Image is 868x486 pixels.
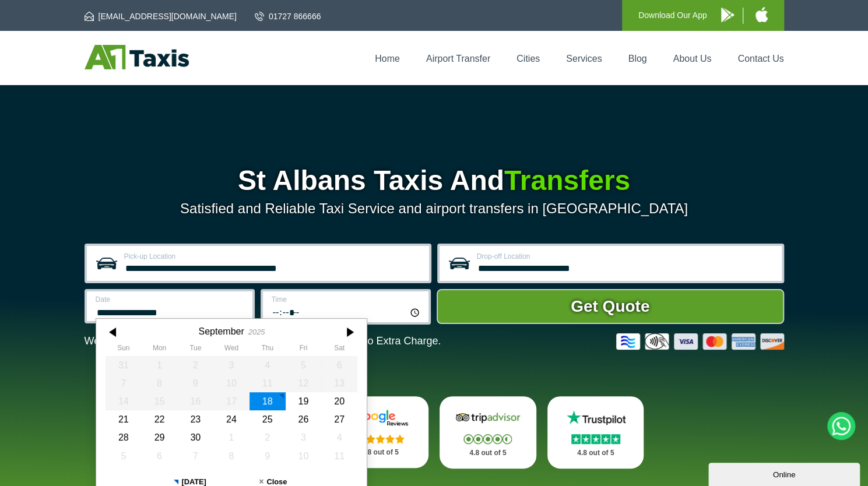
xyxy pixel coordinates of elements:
div: 31 August 2025 [106,356,142,374]
div: 25 September 2025 [249,410,285,428]
img: Google [345,409,415,427]
th: Wednesday [213,344,249,355]
div: 04 October 2025 [321,428,357,446]
a: [EMAIL_ADDRESS][DOMAIN_NAME] [85,10,237,22]
div: 08 October 2025 [213,447,249,465]
p: We Now Accept Card & Contactless Payment In [85,335,441,347]
div: 28 September 2025 [106,428,142,446]
p: 4.8 out of 5 [452,446,523,460]
label: Drop-off Location [477,253,775,260]
img: A1 Taxis iPhone App [755,7,768,22]
th: Monday [141,344,177,355]
span: The Car at No Extra Charge. [307,335,441,347]
div: 03 September 2025 [213,356,249,374]
div: 24 September 2025 [213,410,249,428]
div: 14 September 2025 [106,392,142,410]
div: 21 September 2025 [106,410,142,428]
div: 23 September 2025 [177,410,213,428]
a: Blog [628,54,646,64]
div: September [198,326,244,337]
div: 03 October 2025 [285,428,321,446]
label: Date [96,296,245,303]
div: 08 September 2025 [141,374,177,392]
a: About Us [673,54,712,64]
h1: St Albans Taxis And [85,167,784,195]
p: Satisfied and Reliable Taxi Service and airport transfers in [GEOGRAPHIC_DATA] [85,200,784,217]
div: 01 September 2025 [141,356,177,374]
img: Stars [463,434,512,444]
div: 2025 [248,327,264,336]
img: A1 Taxis St Albans LTD [85,45,189,69]
iframe: chat widget [708,460,862,486]
th: Friday [285,344,321,355]
a: Trustpilot Stars 4.8 out of 5 [547,396,644,469]
div: 22 September 2025 [141,410,177,428]
div: 15 September 2025 [141,392,177,410]
label: Time [272,296,421,303]
a: Cities [516,54,540,64]
div: 05 September 2025 [285,356,321,374]
th: Saturday [321,344,357,355]
img: Trustpilot [561,409,631,427]
span: Transfers [504,165,630,196]
a: Home [375,54,400,64]
div: 06 October 2025 [141,447,177,465]
div: 06 September 2025 [321,356,357,374]
img: A1 Taxis Android App [721,8,734,22]
th: Tuesday [177,344,213,355]
div: 26 September 2025 [285,410,321,428]
div: 13 September 2025 [321,374,357,392]
div: 01 October 2025 [213,428,249,446]
button: Get Quote [437,289,784,324]
a: Airport Transfer [426,54,490,64]
div: 11 October 2025 [321,447,357,465]
div: 07 October 2025 [177,447,213,465]
img: Credit And Debit Cards [616,333,784,350]
div: 30 September 2025 [177,428,213,446]
img: Stars [356,434,405,443]
label: Pick-up Location [124,253,422,260]
div: 10 October 2025 [285,447,321,465]
div: 19 September 2025 [285,392,321,410]
p: 4.8 out of 5 [560,446,631,460]
div: 09 October 2025 [249,447,285,465]
a: Google Stars 4.8 out of 5 [332,396,428,468]
a: 01727 866666 [255,10,321,22]
a: Tripadvisor Stars 4.8 out of 5 [440,396,536,469]
p: Download Our App [638,8,707,23]
div: 10 September 2025 [213,374,249,392]
div: 18 September 2025 [249,392,285,410]
div: 07 September 2025 [106,374,142,392]
div: 29 September 2025 [141,428,177,446]
div: 02 September 2025 [177,356,213,374]
div: 11 September 2025 [249,374,285,392]
div: 16 September 2025 [177,392,213,410]
a: Services [566,54,602,64]
div: 27 September 2025 [321,410,357,428]
th: Thursday [249,344,285,355]
div: 02 October 2025 [249,428,285,446]
div: 09 September 2025 [177,374,213,392]
th: Sunday [106,344,142,355]
img: Stars [571,434,620,444]
div: 17 September 2025 [213,392,249,410]
div: 04 September 2025 [249,356,285,374]
div: 12 September 2025 [285,374,321,392]
div: 20 September 2025 [321,392,357,410]
div: 05 October 2025 [106,447,142,465]
a: Contact Us [737,54,783,64]
p: 4.8 out of 5 [345,445,416,460]
img: Tripadvisor [453,409,523,427]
